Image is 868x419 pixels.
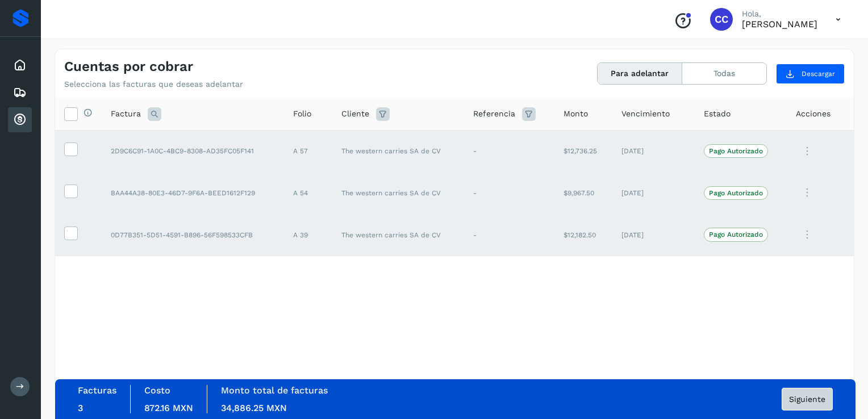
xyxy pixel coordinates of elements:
[102,172,284,214] td: BAA44A38-80E3-46D7-9F6A-BEED1612F129
[284,130,332,172] td: A 57
[284,172,332,214] td: A 54
[8,80,32,105] div: Embarques
[464,214,554,256] td: -
[144,403,193,413] span: 872.16 MXN
[78,403,83,413] span: 3
[102,214,284,256] td: 0D77B351-5D51-4591-B896-56F598533CFB
[332,130,464,172] td: The western carries SA de CV
[709,147,763,155] p: Pago Autorizado
[111,108,141,120] span: Factura
[682,63,766,84] button: Todas
[293,108,311,120] span: Folio
[473,108,515,120] span: Referencia
[464,130,554,172] td: -
[8,53,32,78] div: Inicio
[742,9,817,19] p: Hola,
[221,403,287,413] span: 34,886.25 MXN
[612,130,695,172] td: [DATE]
[102,130,284,172] td: 2D9C6C91-1A0C-4BC9-8308-AD35FC05F141
[621,108,670,120] span: Vencimiento
[464,172,554,214] td: -
[704,108,731,120] span: Estado
[789,395,825,403] span: Siguiente
[554,130,612,172] td: $12,736.25
[8,107,32,132] div: Cuentas por cobrar
[554,214,612,256] td: $12,182.50
[782,388,833,410] button: Siguiente
[796,108,831,120] span: Acciones
[598,63,682,84] button: Para adelantar
[554,172,612,214] td: $9,967.50
[78,385,116,396] label: Facturas
[776,64,845,84] button: Descargar
[64,79,243,89] p: Selecciona las facturas que deseas adelantar
[709,231,763,238] p: Pago Autorizado
[332,214,464,256] td: The western carries SA de CV
[64,58,193,75] h4: Cuentas por cobrar
[564,108,588,120] span: Monto
[221,385,328,396] label: Monto total de facturas
[284,214,332,256] td: A 39
[802,69,835,79] span: Descargar
[709,189,763,197] p: Pago Autorizado
[612,172,695,214] td: [DATE]
[612,214,695,256] td: [DATE]
[742,19,817,30] p: Carlos Cardiel Castro
[341,108,369,120] span: Cliente
[144,385,170,396] label: Costo
[332,172,464,214] td: The western carries SA de CV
